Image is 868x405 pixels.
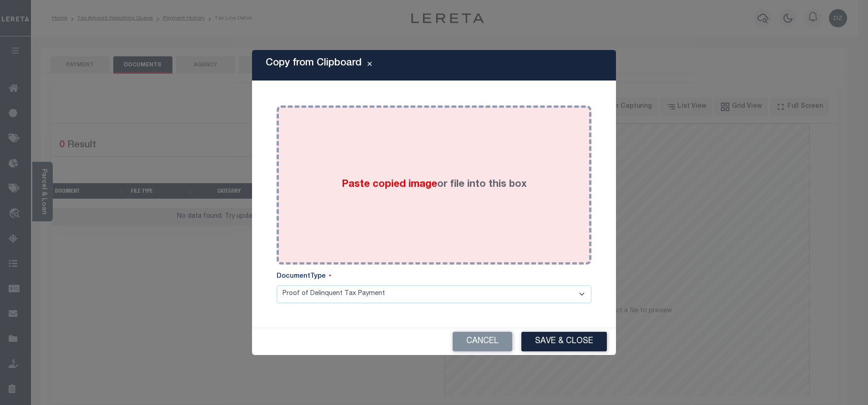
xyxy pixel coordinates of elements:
[453,332,512,351] button: Cancel
[362,60,378,71] button: Close
[266,57,362,69] h5: Copy from Clipboard
[521,332,607,351] button: Save & Close
[277,272,331,282] label: DocumentType
[342,180,437,190] span: Paste copied image
[342,177,527,192] label: or file into this box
